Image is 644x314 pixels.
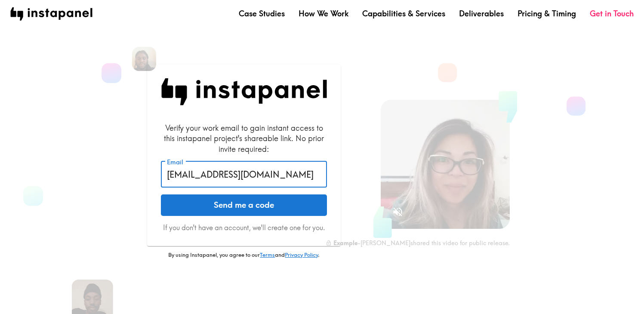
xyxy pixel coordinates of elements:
[147,251,341,259] p: By using Instapanel, you agree to our and .
[161,223,327,232] p: If you don't have an account, we'll create one for you.
[590,8,634,19] a: Get in Touch
[161,194,327,216] button: Send me a code
[326,239,510,247] div: - [PERSON_NAME] shared this video for public release.
[132,47,156,71] img: Bill
[362,8,445,19] a: Capabilities & Services
[285,251,318,258] a: Privacy Policy
[239,8,285,19] a: Case Studies
[10,7,92,21] img: instapanel
[518,8,576,19] a: Pricing & Timing
[167,157,183,167] label: Email
[299,8,348,19] a: How We Work
[260,251,275,258] a: Terms
[459,8,504,19] a: Deliverables
[388,203,407,221] button: Sound is off
[333,239,357,247] b: Example
[161,123,327,154] div: Verify your work email to gain instant access to this instapanel project's shareable link. No pri...
[161,78,327,105] img: Instapanel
